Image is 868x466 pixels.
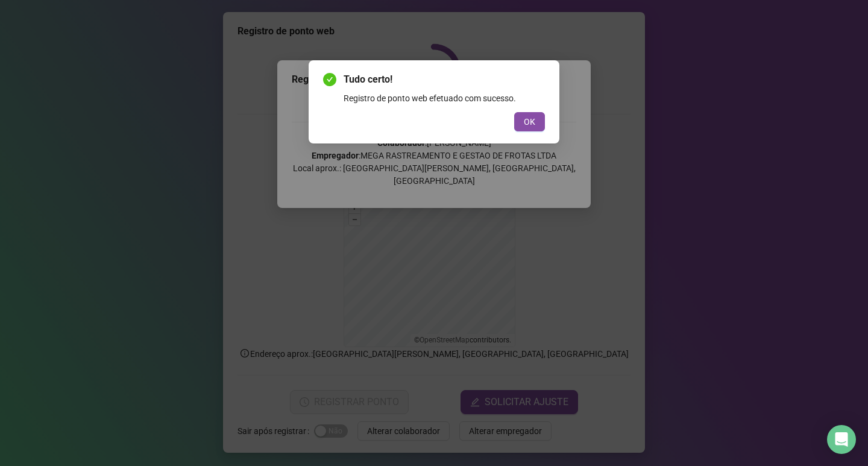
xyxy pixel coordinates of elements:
div: Open Intercom Messenger [827,425,856,454]
span: check-circle [323,73,336,86]
span: OK [524,115,535,128]
div: Registro de ponto web efetuado com sucesso. [344,92,545,105]
button: OK [514,112,545,131]
span: Tudo certo! [344,72,545,87]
